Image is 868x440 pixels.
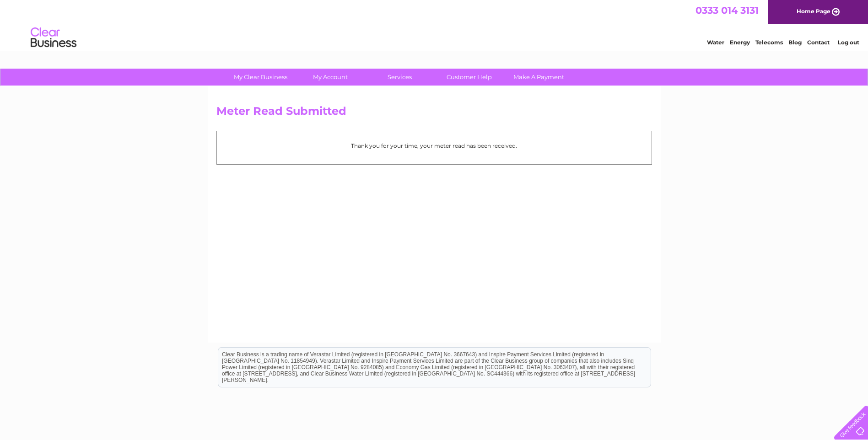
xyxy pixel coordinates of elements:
a: Energy [730,39,750,46]
h2: Meter Read Submitted [216,105,652,122]
a: Make A Payment [501,69,577,86]
p: Thank you for your time, your meter read has been received. [221,141,647,150]
a: 0333 014 3131 [695,5,759,16]
a: Blog [788,39,802,46]
a: Customer Help [431,69,507,86]
a: Services [362,69,437,86]
a: My Clear Business [223,69,298,86]
a: Telecoms [755,39,783,46]
a: Contact [807,39,830,46]
a: Water [707,39,724,46]
a: My Account [292,69,368,86]
a: Log out [838,39,859,46]
img: logo.png [30,24,77,52]
div: Clear Business is a trading name of Verastar Limited (registered in [GEOGRAPHIC_DATA] No. 3667643... [218,5,651,44]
